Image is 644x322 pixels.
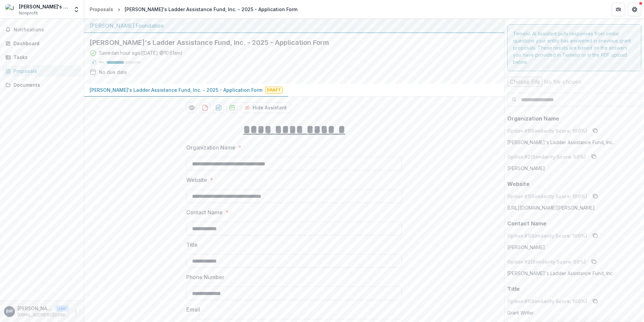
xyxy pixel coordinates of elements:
[507,244,545,251] p: [PERSON_NAME]
[55,305,69,312] p: User
[507,258,586,265] p: Option # 2 (Similarity Score: 50 %)
[507,219,546,227] p: Contact Name
[6,309,13,314] div: Brandon Wise
[507,24,642,71] div: Temelio AI Assistant pulls responses from similar questions your entity has answered in previous ...
[90,22,499,30] div: [PERSON_NAME] Foundation
[507,285,520,293] p: Title
[19,3,69,10] div: [PERSON_NAME]'s Ladder Assistance Fund, Inc.
[13,54,76,61] div: Tasks
[507,232,587,239] p: Option # 1 (Similarity Score: 100 %)
[72,307,80,316] button: More
[125,6,297,13] div: [PERSON_NAME]'s Ladder Assistance Fund, Inc. - 2025 - Application Form
[507,270,614,277] p: [PERSON_NAME]'s Ladder Assistance Fund, Inc.
[265,87,283,93] span: Draft
[186,305,200,314] p: Email
[87,4,300,14] nav: breadcrumb
[90,38,488,47] h2: [PERSON_NAME]'s Ladder Assistance Fund, Inc. - 2025 - Application Form
[200,102,211,113] button: download-proposal
[612,3,625,16] button: Partners
[240,102,291,113] button: Hide Assistant
[13,68,76,75] div: Proposals
[507,165,545,172] p: [PERSON_NAME]
[227,102,237,113] button: download-proposal
[186,273,224,281] p: Phone Number
[18,305,53,312] p: [PERSON_NAME]
[13,81,76,88] div: Documents
[507,139,614,146] p: [PERSON_NAME]'s Ladder Assistance Fund, Inc.
[186,208,223,216] p: Contact Name
[3,24,81,35] button: Notifications
[90,6,113,13] div: Proposals
[186,143,235,152] p: Organization Name
[5,4,16,15] img: Jacob's Ladder Assistance Fund, Inc.
[507,153,586,160] p: Option # 2 (Similarity Score: 50 %)
[507,127,587,134] p: Option # 1 (Similarity Score: 100 %)
[99,49,183,56] div: Saved an hour ago ( [DATE] @ 10:51am )
[3,65,81,77] a: Proposals
[507,180,529,188] p: Website
[590,125,601,136] button: copy to clipboard
[507,309,534,316] p: Grant Writer
[628,3,641,16] button: Get Help
[588,256,599,267] button: copy to clipboard
[507,298,587,305] p: Option # 1 (Similarity Score: 100 %)
[3,79,81,90] a: Documents
[507,114,559,123] p: Organization Name
[507,204,595,211] p: [URL][DOMAIN_NAME][PERSON_NAME]
[186,102,197,113] button: Preview cbefbc99-b609-4bd4-8875-e038e8b8d470-0.pdf
[19,10,38,16] span: Nonprofit
[99,60,104,65] p: 50 %
[186,241,198,249] p: Title
[99,69,127,76] div: No due date
[186,176,207,184] p: Website
[507,193,587,200] p: Option # 1 (Similarity Score: 100 %)
[90,86,262,93] p: [PERSON_NAME]'s Ladder Assistance Fund, Inc. - 2025 - Application Form
[213,102,224,113] button: download-proposal
[13,27,78,33] span: Notifications
[590,191,601,202] button: copy to clipboard
[3,52,81,63] a: Tasks
[590,230,601,241] button: copy to clipboard
[588,151,599,162] button: copy to clipboard
[87,4,116,14] a: Proposals
[3,38,81,49] a: Dashboard
[72,3,81,16] button: Open entity switcher
[13,40,76,47] div: Dashboard
[18,312,69,318] p: [EMAIL_ADDRESS][DOMAIN_NAME]
[590,296,601,306] button: copy to clipboard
